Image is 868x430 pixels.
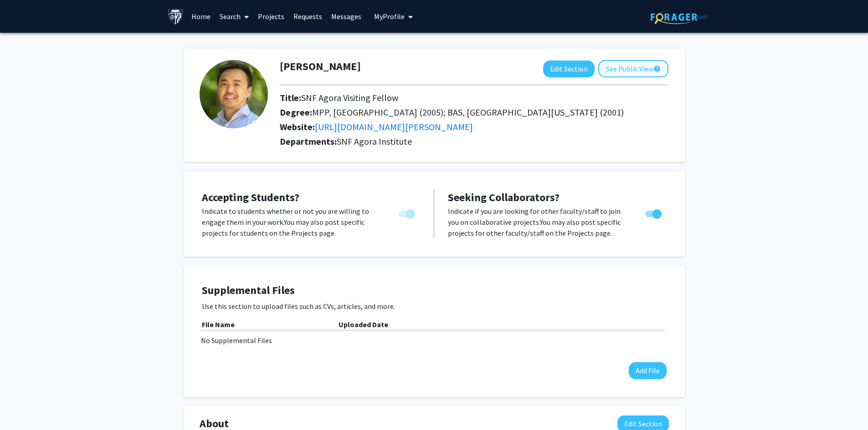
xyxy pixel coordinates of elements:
h2: Title: [280,92,668,103]
a: Messages [327,0,366,32]
span: MPP, [GEOGRAPHIC_DATA] (2005); BAS, [GEOGRAPHIC_DATA][US_STATE] (2001) [312,106,624,118]
a: Projects [253,0,289,32]
div: You cannot turn this off while you have active projects. [395,206,420,219]
h1: [PERSON_NAME] [280,60,361,73]
a: Home [187,0,215,32]
div: Toggle [395,206,420,219]
span: My Profile [374,12,405,21]
b: Uploaded Date [339,320,388,329]
h2: Degree: [280,107,668,118]
p: Use this section to upload files such as CVs, articles, and more. [202,301,667,312]
span: Accepting Students? [202,190,299,204]
img: Johns Hopkins University Logo [168,9,184,25]
button: See Public View [598,60,668,77]
p: Indicate if you are looking for other faculty/staff to join you on collaborative projects. You ma... [448,206,628,238]
span: SNF Agora Visiting Fellow [301,92,398,103]
div: No Supplemental Files [201,335,668,346]
img: ForagerOne Logo [651,10,708,24]
b: File Name [202,320,235,329]
h2: Departments: [273,136,675,147]
button: Add File [629,362,667,379]
span: Seeking Collaborators? [448,190,560,204]
div: Toggle [642,206,667,219]
a: Search [215,0,253,32]
iframe: Chat [7,389,39,423]
a: Requests [289,0,327,32]
img: Profile Picture [200,60,268,128]
button: Edit Section [543,61,595,77]
a: Opens in a new tab [315,121,473,132]
mat-icon: help [653,63,661,74]
span: SNF Agora Institute [337,136,412,147]
h4: Supplemental Files [202,284,667,297]
p: Indicate to students whether or not you are willing to engage them in your work. You may also pos... [202,206,381,238]
h2: Website: [280,121,668,132]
